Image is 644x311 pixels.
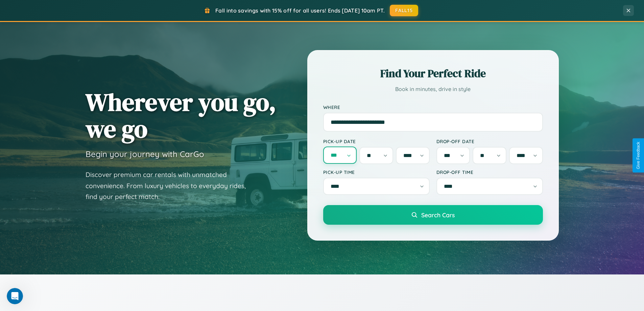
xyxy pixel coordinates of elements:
[323,84,543,94] p: Book in minutes, drive in style
[390,5,418,16] button: FALL15
[323,138,430,144] label: Pick-up Date
[86,169,255,202] p: Discover premium car rentals with unmatched convenience. From luxury vehicles to everyday rides, ...
[436,169,543,175] label: Drop-off Time
[421,211,455,219] span: Search Cars
[436,138,543,144] label: Drop-off Date
[215,7,385,14] span: Fall into savings with 15% off for all users! Ends [DATE] 10am PT.
[86,149,204,159] h3: Begin your journey with CarGo
[636,142,641,169] div: Give Feedback
[7,288,23,304] iframe: Intercom live chat
[86,89,276,142] h1: Wherever you go, we go
[323,104,543,110] label: Where
[323,169,430,175] label: Pick-up Time
[323,205,543,225] button: Search Cars
[323,66,543,81] h2: Find Your Perfect Ride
